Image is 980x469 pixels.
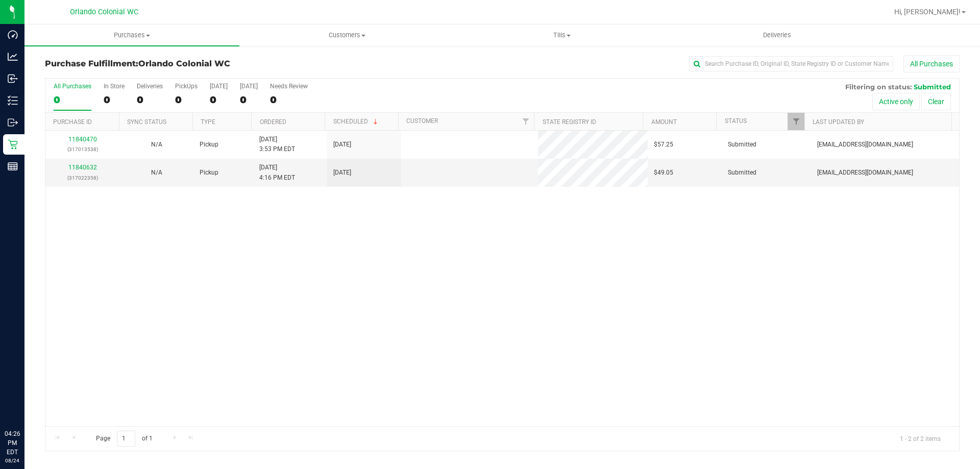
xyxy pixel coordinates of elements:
span: Deliveries [749,31,805,40]
a: Tills [454,24,669,46]
a: Sync Status [127,118,166,126]
h3: Purchase Fulfillment: [45,59,350,68]
a: 11840470 [68,136,97,143]
iframe: Resource center [10,387,41,418]
a: Customer [406,117,438,125]
input: Search Purchase ID, Original ID, State Registry ID or Customer Name... [689,56,893,71]
span: Filtering on status: [845,83,912,91]
inline-svg: Dashboard [8,30,18,40]
div: 0 [104,94,125,106]
button: Active only [872,93,920,110]
span: [DATE] [333,140,351,150]
span: Submitted [728,140,756,150]
span: [DATE] [333,168,351,178]
div: 0 [210,94,228,106]
div: 0 [270,94,308,106]
iframe: Resource center unread badge [30,386,42,398]
inline-svg: Analytics [8,52,18,62]
span: Not Applicable [151,169,162,176]
div: In Store [104,83,125,90]
inline-svg: Inventory [8,95,18,106]
inline-svg: Reports [8,161,18,171]
a: Purchase ID [53,118,92,126]
a: Amount [651,118,677,126]
div: Needs Review [270,83,308,90]
span: 1 - 2 of 2 items [892,431,949,446]
a: 11840632 [68,164,97,171]
a: Filter [517,113,534,130]
p: 08/24 [5,457,20,464]
a: Last Updated By [813,118,864,126]
a: Type [201,118,215,126]
span: Page of 1 [87,431,161,447]
span: Orlando Colonial WC [138,59,230,68]
span: [EMAIL_ADDRESS][DOMAIN_NAME] [817,168,913,178]
inline-svg: Outbound [8,117,18,128]
div: 0 [175,94,198,106]
inline-svg: Inbound [8,73,18,84]
input: 1 [117,431,135,447]
span: Orlando Colonial WC [70,8,138,16]
span: [EMAIL_ADDRESS][DOMAIN_NAME] [817,140,913,150]
div: 0 [137,94,163,106]
button: Clear [921,93,951,110]
a: Status [725,117,747,125]
a: Purchases [24,24,239,46]
button: N/A [151,140,162,150]
span: Pickup [200,168,218,178]
div: All Purchases [54,83,91,90]
span: [DATE] 3:53 PM EDT [259,135,295,154]
div: PickUps [175,83,198,90]
span: Pickup [200,140,218,150]
a: Customers [239,24,454,46]
a: Deliveries [670,24,885,46]
span: $57.25 [654,140,673,150]
span: Submitted [914,83,951,91]
button: All Purchases [903,55,960,72]
a: Scheduled [333,118,380,125]
p: 04:26 PM EDT [5,429,20,457]
span: $49.05 [654,168,673,178]
div: Deliveries [137,83,163,90]
span: Purchases [24,31,239,40]
a: Ordered [260,118,286,126]
span: Hi, [PERSON_NAME]! [894,8,961,16]
span: Tills [455,31,669,40]
a: Filter [788,113,804,130]
span: Submitted [728,168,756,178]
button: N/A [151,168,162,178]
p: (317013538) [52,144,113,154]
span: Not Applicable [151,141,162,148]
div: [DATE] [210,83,228,90]
span: Customers [240,31,454,40]
div: 0 [54,94,91,106]
span: [DATE] 4:16 PM EDT [259,163,295,182]
div: 0 [240,94,258,106]
inline-svg: Retail [8,139,18,150]
div: [DATE] [240,83,258,90]
a: State Registry ID [543,118,596,126]
p: (317022358) [52,173,113,183]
